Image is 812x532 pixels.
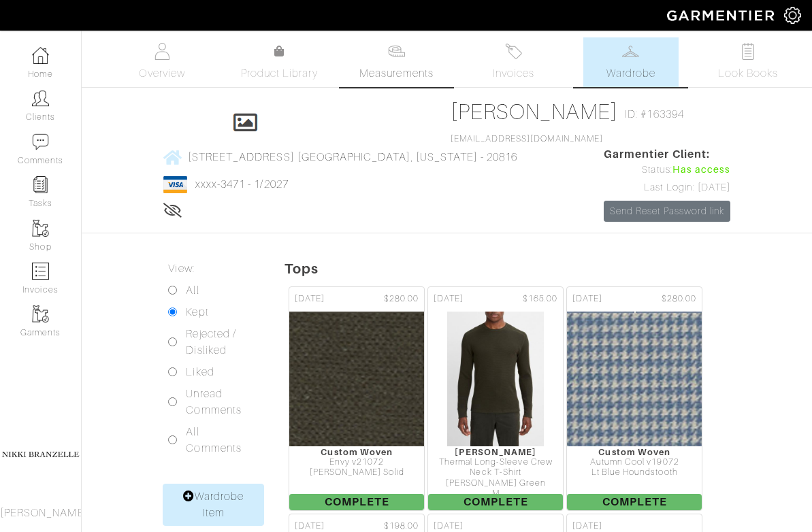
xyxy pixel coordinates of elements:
[287,285,426,512] a: [DATE] $280.00 Custom Woven Envy v21072 [PERSON_NAME] Solid Complete
[32,305,49,322] img: garments-icon-b7da505a4dc4fd61783c78ac3ca0ef83fa9d6f193b1c9dc38574b1d14d53ca28.png
[660,3,784,27] img: garmentier-logo-header-white-b43fb05a5012e4ada735d5af1a66efaba907eab6374d6393d1fbf88cb4ef424d.png
[466,37,562,87] a: Invoices
[32,263,49,280] img: orders-icon-0abe47150d42831381b5fb84f609e132dff9fe21cb692f30cb5eec754e2cba89.png
[604,201,730,222] a: Send Reset Password link
[289,467,424,478] div: [PERSON_NAME] Solid
[604,180,730,195] div: Last Login: [DATE]
[32,220,49,237] img: garments-icon-b7da505a4dc4fd61783c78ac3ca0ef83fa9d6f193b1c9dc38574b1d14d53ca28.png
[32,47,49,64] img: dashboard-icon-dbcd8f5a0b271acd01030246c82b418ddd0df26cd7fceb0bd07c9910d44c42f6.png
[388,43,405,60] img: measurements-466bbee1fd09ba9460f595b01e5d73f9e2bff037440d3c8f018324cb6cdf7a4a.svg
[583,37,679,87] a: Wardrobe
[163,148,518,165] a: [STREET_ADDRESS] [GEOGRAPHIC_DATA], [US_STATE] - 20816
[426,285,565,512] a: [DATE] $165.00 [PERSON_NAME] Thermal Long-Sleeve Crew Neck T-Shirt [PERSON_NAME] Green M Complete
[186,304,208,320] label: Kept
[289,457,424,467] div: Envy v21072
[493,65,534,82] span: Invoices
[567,467,702,478] div: Lt Blue Houndstooth
[565,285,704,512] a: [DATE] $280.00 Custom Woven Autumn Cool v19072 Lt Blue Houndstooth Complete
[384,293,419,305] span: $280.00
[428,447,563,457] div: [PERSON_NAME]
[451,99,619,124] a: [PERSON_NAME]
[186,364,214,380] label: Liked
[572,293,602,305] span: [DATE]
[186,282,199,299] label: All
[231,44,327,82] a: Product Library
[32,90,49,107] img: clients-icon-6bae9207a08558b7cb47a8932f037763ab4055f8c8b6bfacd5dc20c3e0201464.png
[186,386,250,418] label: Unread Comments
[606,65,655,82] span: Wardrobe
[451,134,603,144] a: [EMAIL_ADDRESS][DOMAIN_NAME]
[114,37,210,87] a: Overview
[662,293,696,305] span: $280.00
[241,65,318,82] span: Product Library
[523,293,557,305] span: $165.00
[195,178,289,190] a: xxxx-3471 - 1/2027
[428,494,563,510] span: Complete
[622,43,639,60] img: wardrobe-487a4870c1b7c33e795ec22d11cfc2ed9d08956e64fb3008fe2437562e282088.svg
[505,43,522,60] img: orders-27d20c2124de7fd6de4e0e44c1d41de31381a507db9b33961299e4e07d508b8c.svg
[348,37,444,87] a: Measurements
[289,447,424,457] div: Custom Woven
[188,151,518,163] span: [STREET_ADDRESS] [GEOGRAPHIC_DATA], [US_STATE] - 20816
[784,7,801,24] img: gear-icon-white-bd11855cb880d31180b6d7d6211b90ccbf57a29d726f0c71d8c61bd08dd39cc2.png
[428,457,563,478] div: Thermal Long-Sleeve Crew Neck T-Shirt
[295,293,325,305] span: [DATE]
[434,293,464,305] span: [DATE]
[446,311,545,447] img: SBHBLUPiRDQYkwXgv6e3JZth
[163,176,187,193] img: visa-934b35602734be37eb7d5d7e5dbcd2044c359bf20a24dc3361ca3fa54326a8a7.png
[428,488,563,499] div: M
[700,37,796,87] a: Look Books
[739,43,756,60] img: todo-9ac3debb85659649dc8f770b8b6100bb5dab4b48dedcbae339e5042a72dfd3cc.svg
[186,424,250,456] label: All Comments
[672,163,731,178] span: Has access
[139,65,184,82] span: Overview
[359,65,434,82] span: Measurements
[32,133,49,150] img: comment-icon-a0a6a9ef722e966f86d9cbdc48e553b5cf19dbc54f86b18d962a5391bc8f6eb6.png
[567,457,702,467] div: Autumn Cool v19072
[625,106,684,122] span: ID: #163394
[289,494,424,510] span: Complete
[120,311,593,447] img: G7DxkRVc88cqbmaBoNJj7WdS.jpg
[567,494,702,510] span: Complete
[567,447,702,457] div: Custom Woven
[32,176,49,193] img: reminder-icon-8004d30b9f0a5d33ae49ab947aed9ed385cf756f9e5892f1edd6e32f2345188e.png
[604,146,730,163] span: Garmentier Client:
[168,261,194,277] label: View:
[186,326,250,359] label: Rejected / Disliked
[604,163,730,178] div: Status:
[428,478,563,488] div: [PERSON_NAME] Green
[285,261,812,277] h5: Tops
[154,43,171,60] img: basicinfo-40fd8af6dae0f16599ec9e87c0ef1c0a1fdea2edbe929e3d69a839185d80c458.svg
[718,65,779,82] span: Look Books
[163,484,264,526] a: Wardrobe Item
